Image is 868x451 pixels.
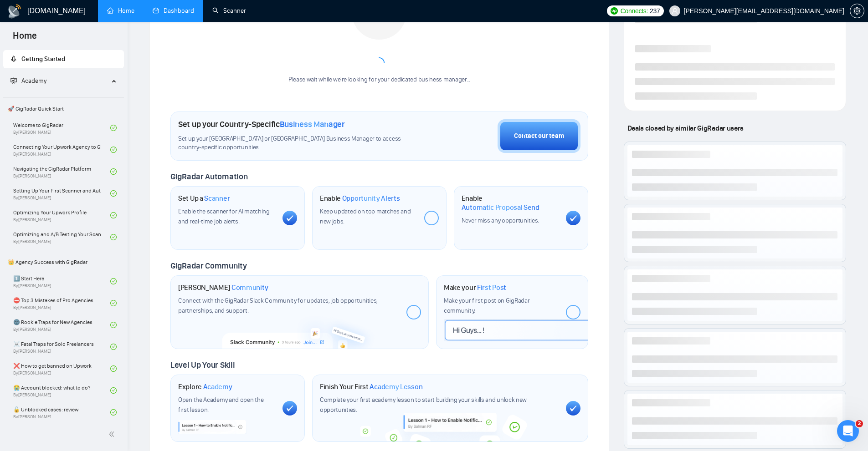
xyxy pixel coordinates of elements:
[178,283,268,292] h1: [PERSON_NAME]
[514,131,564,141] div: Contact our team
[110,300,117,306] span: check-circle
[10,77,46,85] span: Academy
[110,344,117,350] span: check-circle
[5,29,44,48] span: Home
[672,8,678,14] span: user
[850,4,864,18] button: setting
[13,402,110,422] a: 🔓 Unblocked cases: reviewBy[PERSON_NAME]
[342,194,400,203] span: Opportunity Alerts
[3,50,124,68] li: Getting Started
[231,283,268,292] span: Community
[283,76,476,84] div: Please wait while we're looking for your dedicated business manager...
[204,194,230,203] span: Scanner
[13,118,110,138] a: Welcome to GigRadarBy[PERSON_NAME]
[462,217,539,224] span: Never miss any opportunities.
[110,322,117,328] span: check-circle
[153,7,194,15] a: dashboardDashboard
[110,278,117,284] span: check-circle
[444,283,506,292] h1: Make your
[178,297,378,314] span: Connect with the GigRadar Slack Community for updates, job opportunities, partnerships, and support.
[374,57,385,68] span: loading
[13,205,110,225] a: Optimizing Your Upwork ProfileBy[PERSON_NAME]
[837,420,859,442] iframe: Intercom live chat
[498,119,580,153] button: Contact our team
[4,100,123,118] span: 🚀 GigRadar Quick Start
[108,430,118,439] span: double-left
[13,183,110,203] a: Setting Up Your First Scanner and Auto-BidderBy[PERSON_NAME]
[624,120,747,136] span: Deals closed by similar GigRadar users
[212,7,246,15] a: searchScanner
[320,208,411,225] span: Keep updated on top matches and new jobs.
[110,168,117,175] span: check-circle
[110,190,117,197] span: check-circle
[222,312,377,349] img: slackcommunity-bg.png
[178,119,345,129] h1: Set up your Country-Specific
[110,365,117,372] span: check-circle
[110,409,117,416] span: check-circle
[13,293,110,313] a: ⛔ Top 3 Mistakes of Pro AgenciesBy[PERSON_NAME]
[110,147,117,153] span: check-circle
[13,337,110,357] a: ☠️ Fatal Traps for Solo FreelancersBy[PERSON_NAME]
[462,194,559,212] h1: Enable
[178,208,270,225] span: Enable the scanner for AI matching and real-time job alerts.
[178,135,420,152] span: Set up your [GEOGRAPHIC_DATA] or [GEOGRAPHIC_DATA] Business Manager to access country-specific op...
[110,212,117,218] span: check-circle
[13,162,110,182] a: Navigating the GigRadar PlatformBy[PERSON_NAME]
[21,55,65,63] span: Getting Started
[178,382,232,391] h1: Explore
[178,396,263,414] span: Open the Academy and open the first lesson.
[4,253,123,271] span: 👑 Agency Success with GigRadar
[856,420,863,427] span: 2
[462,203,539,212] span: Automatic Proposal Send
[110,125,117,131] span: check-circle
[320,396,527,414] span: Complete your first academy lesson to start building your skills and unlock new opportunities.
[110,387,117,394] span: check-circle
[477,283,506,292] span: First Post
[370,382,422,391] span: Academy Lesson
[320,194,400,203] h1: Enable
[7,4,22,19] img: logo
[110,234,117,240] span: check-circle
[611,7,618,15] img: upwork-logo.png
[10,56,17,62] span: rocket
[10,77,17,84] span: fund-projection-screen
[621,6,648,16] span: Connects:
[13,315,110,335] a: 🌚 Rookie Traps for New AgenciesBy[PERSON_NAME]
[13,140,110,160] a: Connecting Your Upwork Agency to GigRadarBy[PERSON_NAME]
[13,380,110,400] a: 😭 Account blocked: what to do?By[PERSON_NAME]
[107,7,134,15] a: homeHome
[850,7,864,15] a: setting
[170,261,247,271] span: GigRadar Community
[280,119,345,129] span: Business Manager
[444,297,529,314] span: Make your first post on GigRadar community.
[178,194,230,203] h1: Set Up a
[170,360,235,370] span: Level Up Your Skill
[13,271,110,291] a: 1️⃣ Start HereBy[PERSON_NAME]
[320,382,422,391] h1: Finish Your First
[170,172,247,182] span: GigRadar Automation
[13,227,110,247] a: Optimizing and A/B Testing Your Scanner for Better ResultsBy[PERSON_NAME]
[21,77,46,85] span: Academy
[13,359,110,379] a: ❌ How to get banned on UpworkBy[PERSON_NAME]
[203,382,232,391] span: Academy
[650,6,660,16] span: 237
